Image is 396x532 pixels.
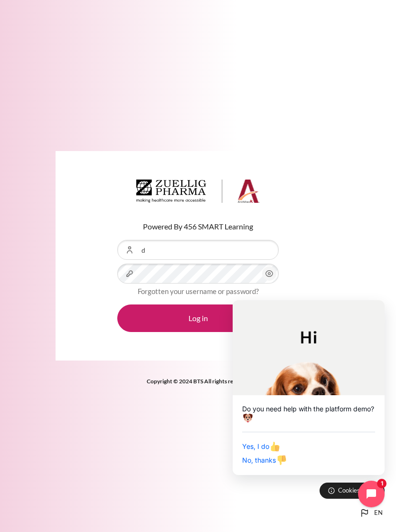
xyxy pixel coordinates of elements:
[147,378,250,385] strong: Copyright © 2024 BTS All rights reserved
[338,486,377,495] span: Cookies notice
[117,240,279,260] input: Username or Email Address
[355,503,387,522] button: Languages
[117,221,279,232] p: Powered By 456 SMART Learning
[136,180,260,207] a: Architeck
[136,180,260,203] img: Architeck
[374,508,383,518] span: en
[320,483,385,499] button: Cookies notice
[138,287,259,295] a: Forgotten your username or password?
[117,304,279,332] button: Log in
